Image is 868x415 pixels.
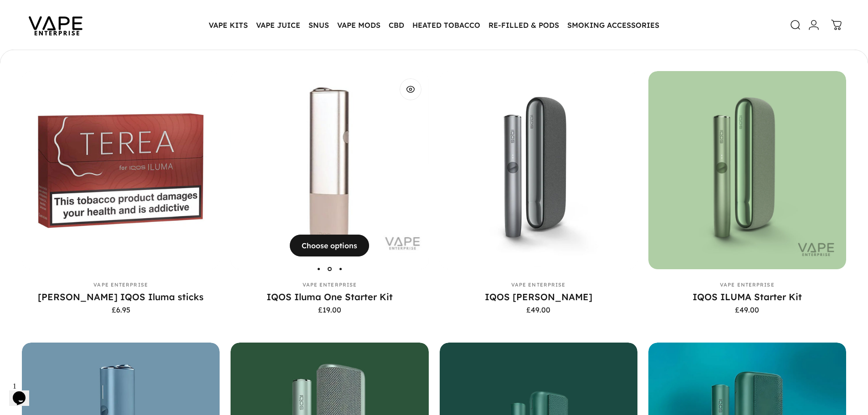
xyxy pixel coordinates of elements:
[511,282,566,288] a: Vape Enterprise
[827,15,847,35] a: 0 items
[231,71,428,269] img: IQOS Iluma One Starter Kit
[252,15,304,35] summary: VAPE JUICE
[304,15,333,35] summary: SNUS
[485,291,592,302] a: IQOS [PERSON_NAME]
[440,71,637,269] img: IQOS_Iluma
[333,15,385,35] summary: VAPE MODS
[440,71,637,269] a: IQOS Iluma Device
[15,4,97,46] img: Vape Enterprise
[303,282,357,288] a: Vape Enterprise
[318,306,341,313] span: £19.00
[205,15,252,35] summary: VAPE KITS
[735,306,759,313] span: £49.00
[648,71,846,269] img: IQOS ILUMA Starter Kit
[112,306,130,313] span: £6.95
[526,306,550,313] span: £49.00
[408,15,484,35] summary: HEATED TOBACCO
[205,15,663,35] nav: Primary
[385,15,408,35] summary: CBD
[38,291,204,302] a: [PERSON_NAME] IQOS Iluma sticks
[93,282,148,288] a: Vape Enterprise
[9,379,38,406] iframe: chat widget
[267,291,393,302] a: IQOS Iluma One Starter Kit
[563,15,663,35] summary: SMOKING ACCESSORIES
[693,291,802,302] a: IQOS ILUMA Starter Kit
[290,235,369,256] button: Choose options
[720,282,775,288] a: Vape Enterprise
[484,15,563,35] summary: RE-FILLED & PODS
[22,71,220,269] img: TEREA IQOS Iluma sticks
